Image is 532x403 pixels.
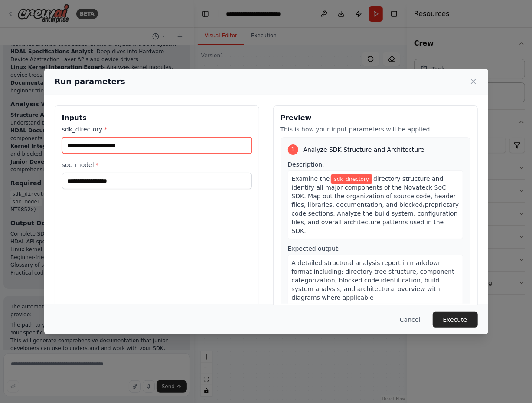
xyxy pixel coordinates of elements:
[292,259,454,301] span: A detailed structural analysis report in markdown format including: directory tree structure, com...
[288,161,324,168] span: Description:
[304,145,424,154] span: Analyze SDK Structure and Architecture
[62,161,252,169] label: soc_model
[62,125,252,134] label: sdk_directory
[288,245,340,252] span: Expected output:
[433,312,478,328] button: Execute
[393,312,427,328] button: Cancel
[292,175,330,182] span: Examine the
[62,113,252,123] h3: Inputs
[281,113,470,123] h3: Preview
[55,75,125,88] h2: Run parameters
[281,125,470,134] p: This is how your input parameters will be applied:
[292,175,459,234] span: directory structure and identify all major components of the Novateck SoC SDK. Map out the organi...
[331,174,373,184] span: Variable: sdk_directory
[288,144,298,155] div: 1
